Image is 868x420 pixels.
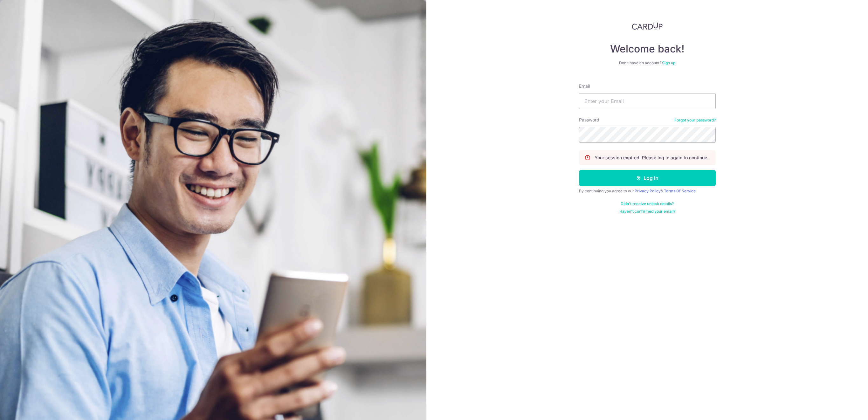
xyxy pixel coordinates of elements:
a: Forgot your password? [674,118,716,123]
a: Privacy Policy [635,189,661,193]
input: Enter your Email [579,93,716,109]
h4: Welcome back! [579,43,716,55]
a: Didn't receive unlock details? [621,201,674,206]
a: Sign up [662,60,675,65]
a: Terms Of Service [664,189,696,193]
div: By continuing you agree to our & [579,189,716,194]
img: CardUp Logo [632,22,663,30]
label: Email [579,83,590,89]
a: Haven't confirmed your email? [619,209,675,214]
button: Log in [579,170,716,186]
p: Your session expired. Please log in again to continue. [595,155,708,161]
div: Don’t have an account? [579,60,716,65]
label: Password [579,117,599,123]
